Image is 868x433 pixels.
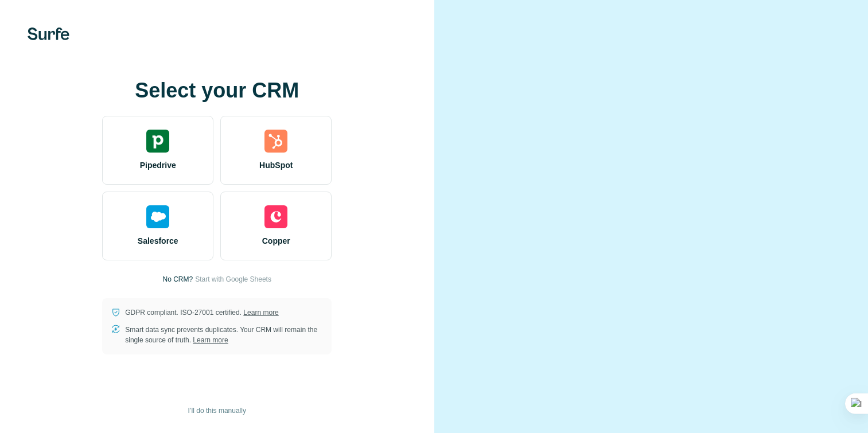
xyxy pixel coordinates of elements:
img: hubspot's logo [264,130,287,153]
span: Pipedrive [140,159,176,171]
a: Learn more [243,309,278,317]
p: No CRM? [163,274,193,284]
span: Copper [262,235,290,247]
h1: Select your CRM [102,79,332,102]
p: Smart data sync prevents duplicates. Your CRM will remain the single source of truth. [125,325,322,345]
p: GDPR compliant. ISO-27001 certified. [125,307,278,318]
span: I’ll do this manually [188,405,246,416]
a: Learn more [193,336,228,344]
img: copper's logo [264,205,287,228]
span: HubSpot [259,159,293,171]
img: Surfe's logo [28,28,69,40]
button: Start with Google Sheets [195,274,271,284]
button: I’ll do this manually [180,402,254,419]
img: pipedrive's logo [146,130,169,153]
img: salesforce's logo [146,205,169,228]
span: Salesforce [138,235,178,247]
